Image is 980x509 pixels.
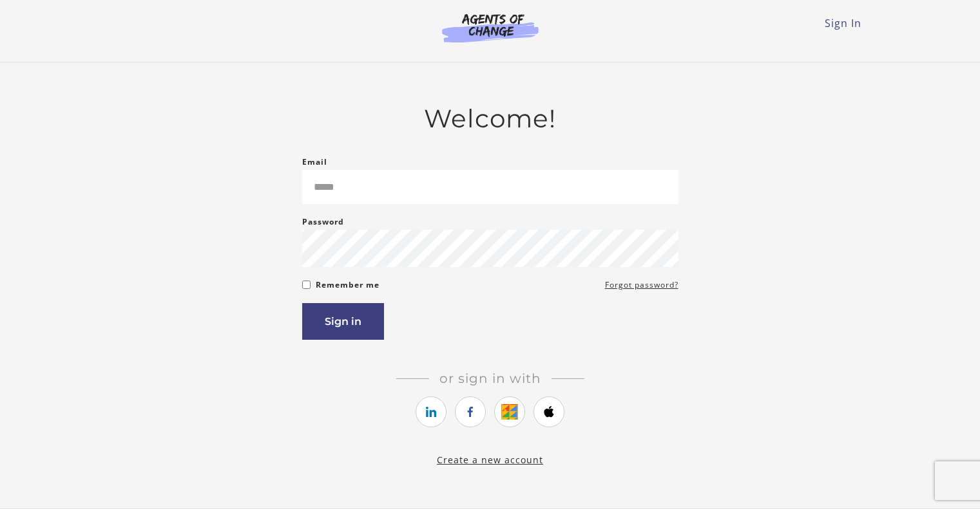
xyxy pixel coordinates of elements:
span: Or sign in with [429,371,552,386]
label: Remember me [316,277,380,293]
a: https://courses.thinkific.com/users/auth/linkedin?ss%5Breferral%5D=&ss%5Buser_return_to%5D=https%... [416,396,447,427]
label: Password [302,214,344,230]
img: Agents of Change Logo [428,13,552,42]
a: Sign In [825,16,861,30]
a: https://courses.thinkific.com/users/auth/google?ss%5Breferral%5D=&ss%5Buser_return_to%5D=https%3A... [494,396,525,427]
a: https://courses.thinkific.com/users/auth/apple?ss%5Breferral%5D=&ss%5Buser_return_to%5D=https%3A%... [533,396,564,427]
h2: Welcome! [302,104,678,134]
a: https://courses.thinkific.com/users/auth/facebook?ss%5Breferral%5D=&ss%5Buser_return_to%5D=https%... [455,396,486,427]
a: Forgot password? [605,277,678,293]
button: Sign in [302,303,384,340]
a: Create a new account [437,454,543,466]
label: Email [302,154,327,170]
